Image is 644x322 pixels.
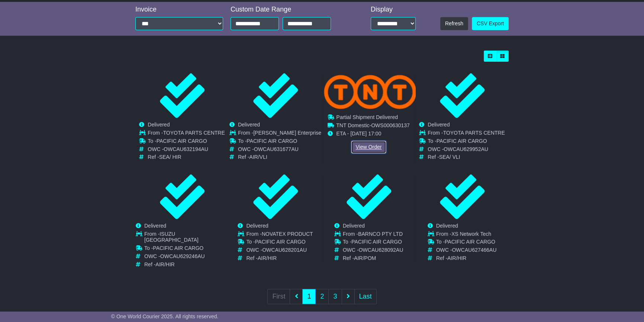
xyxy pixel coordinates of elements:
span: Delivered [144,223,166,229]
span: OWCAU629952AU [444,146,488,152]
span: Delivered [343,223,365,229]
button: Refresh [440,17,468,30]
span: OWCAU632194AU [164,146,208,152]
td: Ref - [343,255,403,261]
div: Display [371,6,416,14]
a: Last [354,289,377,304]
td: OWC - [428,146,505,154]
td: From - [428,130,505,138]
span: Delivered [436,223,458,229]
span: AIR/HIR [258,255,277,261]
td: Ref - [436,255,497,261]
a: View Order [351,141,387,154]
span: AIR/HIR [155,261,174,267]
td: OWC - [144,253,228,261]
span: OWCAU628201AU [262,247,307,253]
span: Delivered [428,122,450,128]
span: SEA/ VLI [439,154,460,160]
td: OWC - [436,247,497,255]
td: Ref - [428,154,505,160]
span: OWCAU628092AU [358,247,403,253]
td: Ref - [144,261,228,268]
span: Delivered [238,122,260,128]
td: OWC - [246,247,313,255]
span: ETA - [DATE] 17:00 [336,131,381,136]
td: To - [148,138,225,146]
span: OWCAU627466AU [452,247,496,253]
span: OWCAU631677AU [254,146,299,152]
td: To - [428,138,505,146]
td: From - [238,130,321,138]
td: To - [144,245,228,253]
span: PACIFIC AIR CARGO [157,138,207,144]
span: PACIFIC AIR CARGO [247,138,297,144]
td: OWC - [148,146,225,154]
span: SEA/ HIR [159,154,181,160]
span: PACIFIC AIR CARGO [255,239,306,245]
td: Ref - [238,154,321,160]
td: Ref - [148,154,225,160]
div: Custom Date Range [231,6,350,14]
td: From - [436,231,497,239]
td: - [336,122,409,131]
td: To - [436,239,497,247]
span: XS Network Tech [451,231,491,237]
span: AIR/VLI [249,154,267,160]
td: From - [144,231,228,245]
span: ISUZU [GEOGRAPHIC_DATA] [144,231,199,243]
span: PACIFIC AIR CARGO [351,239,402,245]
span: OWCAU629246AU [160,253,205,259]
span: [PERSON_NAME] Enterprise [253,130,321,136]
td: OWC - [238,146,321,154]
td: From - [246,231,313,239]
a: CSV Export [472,17,509,30]
span: PACIFIC AIR CARGO [437,138,487,144]
td: Ref - [246,255,313,261]
span: AIR/POM [354,255,376,261]
td: To - [343,239,403,247]
a: 1 [302,289,316,304]
div: Invoice [135,6,223,14]
span: AIR/HIR [447,255,466,261]
span: PACIFIC AIR CARGO [445,239,495,245]
span: Delivered [246,223,268,229]
span: © One World Courier 2025. All rights reserved. [111,313,219,319]
span: NOVATEX PRODUCT [262,231,313,237]
img: TNT_Domestic.png [324,75,416,109]
td: To - [246,239,313,247]
span: BARNCO PTY LTD [358,231,403,237]
td: From - [148,130,225,138]
td: To - [238,138,321,146]
span: Partial Shipment Delivered [336,114,398,120]
a: 2 [315,289,329,304]
span: TOYOTA PARTS CENTRE [443,130,505,136]
span: OWS000630137 [371,122,410,128]
span: Delivered [148,122,170,128]
td: From - [343,231,403,239]
span: TOYOTA PARTS CENTRE [163,130,225,136]
td: OWC - [343,247,403,255]
span: TNT Domestic [336,122,369,128]
a: 3 [328,289,342,304]
span: PACIFIC AIR CARGO [153,245,203,251]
